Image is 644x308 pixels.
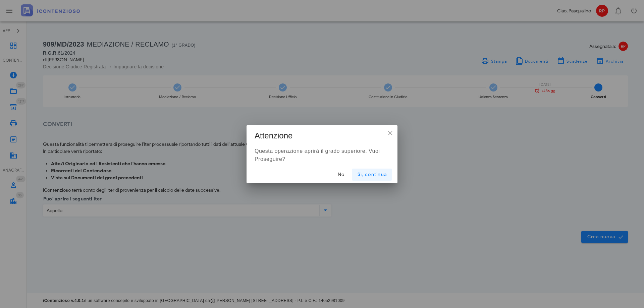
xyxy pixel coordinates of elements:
[387,130,393,136] div: ×
[255,130,292,141] h3: Attenzione
[357,172,387,177] span: Sì, continua
[247,144,397,166] div: Questa operazione aprirà il grado superiore. Vuoi Proseguire?
[330,169,352,181] button: No
[352,169,392,181] button: Sì, continua
[336,172,346,177] span: No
